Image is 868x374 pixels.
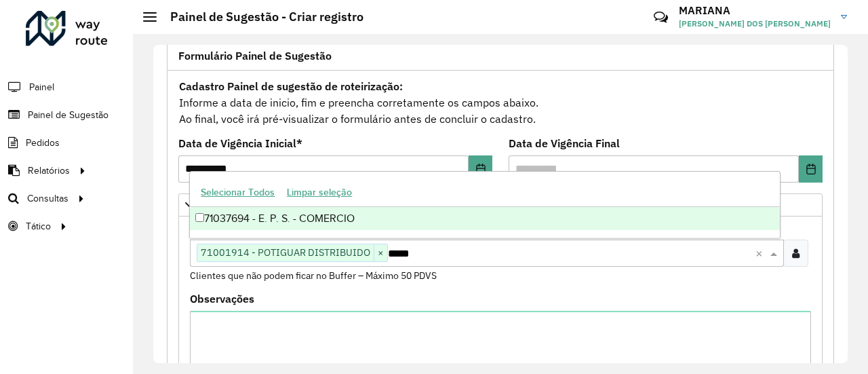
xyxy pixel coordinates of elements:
[190,291,254,307] label: Observações
[646,3,675,32] a: Contato Rápido
[157,10,363,24] h2: Painel de Sugestão - Criar registro
[26,136,60,150] span: Pedidos
[178,77,823,128] div: Informe a data de inicio, fim e preencha corretamente os campos abaixo. Ao final, você irá pré-vi...
[469,155,492,183] button: Choose Date
[281,182,358,203] button: Limpar seleção
[26,219,51,233] span: Tático
[679,18,831,30] span: [PERSON_NAME] DOS [PERSON_NAME]
[509,135,620,151] label: Data de Vigência Final
[190,269,437,282] small: Clientes que não podem ficar no Buffer – Máximo 50 PDVS
[190,207,779,230] div: 71037694 - E. P. S. - COMERCIO
[189,171,780,238] ng-dropdown-panel: Options list
[755,245,767,261] span: Clear all
[799,155,823,183] button: Choose Date
[27,191,68,206] span: Consultas
[178,135,302,151] label: Data de Vigência Inicial
[178,50,332,61] span: Formulário Painel de Sugestão
[28,108,108,122] span: Painel de Sugestão
[179,79,403,93] strong: Cadastro Painel de sugestão de roteirização:
[195,182,281,203] button: Selecionar Todos
[28,164,70,178] span: Relatórios
[29,80,54,94] span: Painel
[197,244,374,261] span: 71001914 - POTIGUAR DISTRIBUIDO
[178,193,823,217] a: Priorizar Cliente - Não podem ficar no buffer
[679,4,831,17] h3: MARIANA
[374,245,387,261] span: ×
